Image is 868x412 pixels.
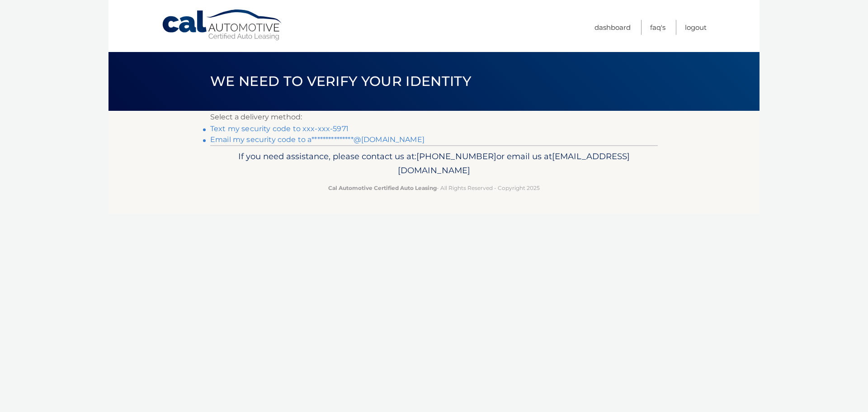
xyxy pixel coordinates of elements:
p: Select a delivery method: [210,111,658,123]
p: If you need assistance, please contact us at: or email us at [216,149,652,178]
a: Cal Automotive [161,9,283,41]
span: We need to verify your identity [210,73,471,90]
a: Dashboard [594,20,631,35]
span: [PHONE_NUMBER] [416,151,496,161]
a: Logout [685,20,707,35]
strong: Cal Automotive Certified Auto Leasing [328,185,437,191]
a: Text my security code to xxx-xxx-5971 [210,124,349,133]
a: FAQ's [650,20,665,35]
p: - All Rights Reserved - Copyright 2025 [216,183,652,193]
